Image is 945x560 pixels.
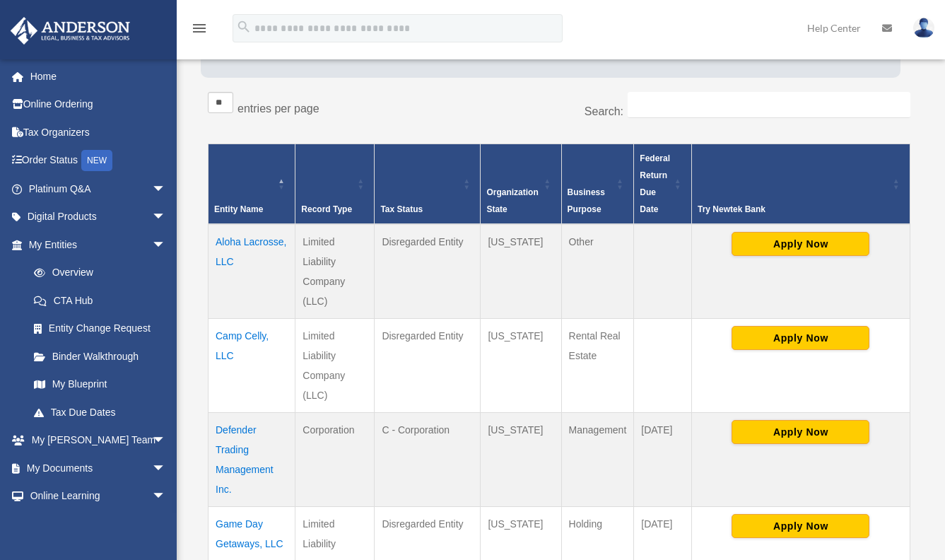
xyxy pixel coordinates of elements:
[732,514,869,538] button: Apply Now
[481,319,561,413] td: [US_STATE]
[634,144,692,225] th: Federal Return Due Date: Activate to sort
[375,413,481,507] td: C - Corporation
[301,204,352,214] span: Record Type
[6,17,134,45] img: Anderson Advisors Platinum Portal
[10,231,180,259] a: My Entitiesarrow_drop_down
[10,91,187,119] a: Online Ordering
[561,144,634,225] th: Business Purpose: Activate to sort
[295,319,375,413] td: Limited Liability Company (LLC)
[10,482,187,511] a: Online Learningarrow_drop_down
[698,201,888,218] div: Try Newtek Bank
[152,426,180,455] span: arrow_drop_down
[913,18,934,38] img: User Pic
[10,146,187,175] a: Order StatusNEW
[152,510,180,539] span: arrow_drop_down
[375,224,481,319] td: Disregarded Entity
[237,103,319,115] label: entries per page
[191,20,208,37] i: menu
[486,187,538,214] span: Organization State
[152,454,180,483] span: arrow_drop_down
[481,224,561,319] td: [US_STATE]
[295,144,375,225] th: Record Type: Activate to sort
[236,19,252,35] i: search
[191,25,208,37] a: menu
[732,420,869,444] button: Apply Now
[481,413,561,507] td: [US_STATE]
[295,224,375,319] td: Limited Liability Company (LLC)
[732,232,869,256] button: Apply Now
[10,454,187,482] a: My Documentsarrow_drop_down
[20,286,180,315] a: CTA Hub
[152,175,180,204] span: arrow_drop_down
[10,510,187,538] a: Billingarrow_drop_down
[380,204,423,214] span: Tax Status
[20,371,180,399] a: My Blueprint
[561,224,634,319] td: Other
[209,413,295,507] td: Defender Trading Management Inc.
[10,426,187,455] a: My [PERSON_NAME] Teamarrow_drop_down
[732,326,869,350] button: Apply Now
[152,231,180,259] span: arrow_drop_down
[209,224,295,319] td: Aloha Lacrosse, LLC
[640,153,670,214] span: Federal Return Due Date
[568,187,605,214] span: Business Purpose
[561,413,634,507] td: Management
[209,144,295,225] th: Entity Name: Activate to invert sorting
[10,62,187,91] a: Home
[10,118,187,146] a: Tax Organizers
[375,144,481,225] th: Tax Status: Activate to sort
[152,482,180,511] span: arrow_drop_down
[20,259,173,287] a: Overview
[20,398,180,426] a: Tax Due Dates
[20,315,180,343] a: Entity Change Request
[20,342,180,371] a: Binder Walkthrough
[375,319,481,413] td: Disregarded Entity
[691,144,910,225] th: Try Newtek Bank : Activate to sort
[481,144,561,225] th: Organization State: Activate to sort
[561,319,634,413] td: Rental Real Estate
[209,319,295,413] td: Camp Celly, LLC
[81,150,112,171] div: NEW
[585,105,623,117] label: Search:
[295,413,375,507] td: Corporation
[152,203,180,232] span: arrow_drop_down
[214,204,263,214] span: Entity Name
[10,175,187,203] a: Platinum Q&Aarrow_drop_down
[634,413,692,507] td: [DATE]
[10,203,187,231] a: Digital Productsarrow_drop_down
